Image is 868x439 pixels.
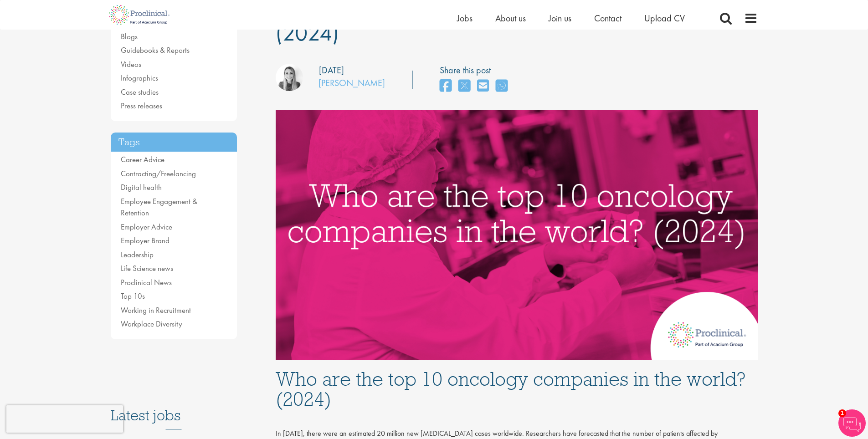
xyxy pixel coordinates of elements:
a: Case studies [121,87,159,97]
a: Infographics [121,73,158,83]
a: Videos [121,59,141,69]
h1: Who are the top 10 oncology companies in the world? (2024) [276,369,758,409]
h3: Latest jobs [111,385,237,429]
a: Upload CV [644,12,685,24]
iframe: reCAPTCHA [6,405,123,433]
a: Press releases [121,101,162,111]
a: share on facebook [440,77,452,96]
a: Blogs [121,31,138,41]
a: About us [495,12,526,24]
label: Share this post [440,64,512,77]
a: share on email [477,77,489,96]
a: Working in Recruitment [121,305,191,315]
a: [PERSON_NAME] [318,77,385,89]
a: Guidebooks & Reports [121,45,190,55]
a: Contracting/Freelancing [121,168,196,179]
a: Join us [549,12,571,24]
a: Employer Advice [121,222,172,232]
a: Digital health [121,182,162,192]
img: Hannah Burke [276,64,303,91]
a: Leadership [121,250,154,260]
div: [DATE] [319,64,344,77]
a: Workplace Diversity [121,319,182,329]
a: Employee Engagement & Retention [121,196,197,218]
a: Contact [594,12,621,24]
span: 1 [838,409,846,417]
img: Chatbot [838,409,866,437]
a: share on whats app [496,77,508,96]
a: Jobs [457,12,473,24]
a: Employer Brand [121,235,169,245]
a: Life Science news [121,263,173,273]
a: Career Advice [121,154,164,164]
a: Proclinical News [121,277,172,287]
h3: Tags [111,133,237,152]
a: share on twitter [458,77,470,96]
a: Top 10s [121,291,145,301]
